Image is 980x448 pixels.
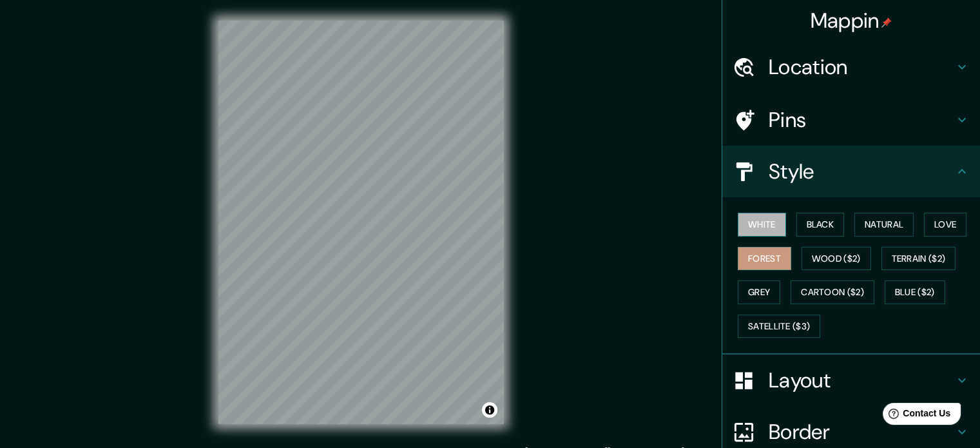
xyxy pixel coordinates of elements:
h4: Mappin [811,8,892,34]
button: Cartoon ($2) [791,280,874,304]
button: Toggle attribution [482,402,497,418]
div: Layout [722,355,980,406]
iframe: Help widget launcher [865,398,966,434]
button: Forest [738,247,791,271]
button: Black [796,213,845,237]
button: Blue ($2) [885,280,945,304]
h4: Location [769,54,954,80]
canvas: Map [218,21,504,424]
button: Grey [738,280,780,304]
button: Terrain ($2) [881,247,956,271]
button: Natural [854,213,914,237]
h4: Layout [769,367,954,393]
h4: Border [769,419,954,445]
div: Pins [722,94,980,146]
img: pin-icon.png [881,17,892,28]
button: White [738,213,786,237]
button: Love [924,213,966,237]
h4: Pins [769,107,954,133]
button: Wood ($2) [802,247,871,271]
div: Location [722,41,980,93]
button: Satellite ($3) [738,315,820,338]
h4: Style [769,159,954,184]
div: Style [722,146,980,197]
